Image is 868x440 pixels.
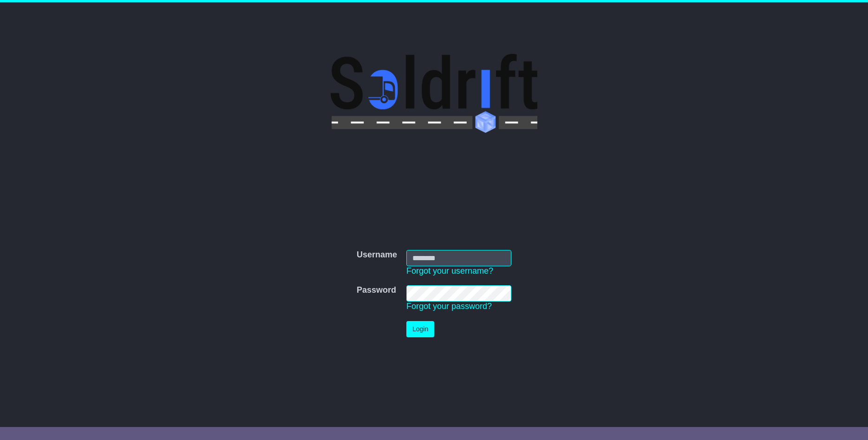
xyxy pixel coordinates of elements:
a: Forgot your username? [406,266,493,276]
label: Username [357,250,397,260]
button: Login [406,321,434,337]
label: Password [357,285,396,296]
img: Soldrift Pty Ltd [331,54,537,133]
a: Forgot your password? [406,302,492,311]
